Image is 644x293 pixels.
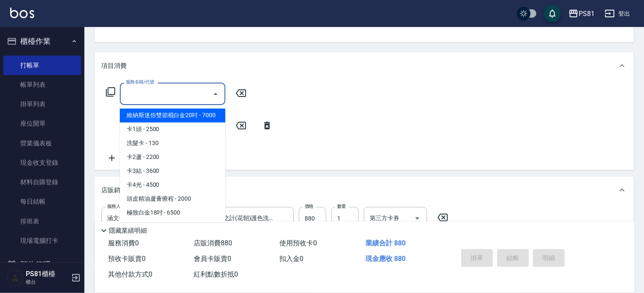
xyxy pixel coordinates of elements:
[280,239,317,247] span: 使用預收卡 0
[305,203,314,210] label: 價格
[411,212,424,225] button: Open
[3,30,81,52] button: 櫃檯作業
[365,255,406,263] span: 現金應收 880
[3,114,81,133] a: 座位開單
[108,239,139,247] span: 服務消費 0
[579,8,595,19] div: PS81
[209,87,222,101] button: Close
[120,220,225,234] span: 極致白金20吋 - 7500
[601,6,634,22] button: 登出
[280,255,304,263] span: 扣入金 0
[3,231,81,250] a: 現場電腦打卡
[120,192,225,206] span: 頭皮精油蘆薈療程 - 2000
[120,151,225,164] span: 卡2蘆 - 2200
[120,178,225,192] span: 卡4光 - 4500
[3,192,81,211] a: 每日結帳
[95,177,634,204] div: 店販銷售
[108,270,152,278] span: 其他付款方式 0
[26,270,69,278] h5: PS81櫃檯
[544,5,561,22] button: save
[120,123,225,137] span: 卡1頭 - 2500
[3,172,81,192] a: 材料自購登錄
[120,109,225,123] span: 維納斯迷你雙節棍白金20吋 - 7000
[26,278,69,286] p: 櫃台
[3,94,81,114] a: 掛單列表
[120,164,225,178] span: 卡3結 - 3600
[95,52,634,79] div: 項目消費
[3,75,81,94] a: 帳單列表
[3,254,81,276] button: 預約管理
[7,269,24,286] img: Person
[337,203,346,210] label: 數量
[101,62,127,70] p: 項目消費
[120,206,225,220] span: 極致白金18吋 - 6500
[194,270,238,278] span: 紅利點數折抵 0
[107,203,144,210] label: 服務人員姓名/編號
[3,134,81,153] a: 營業儀表板
[194,255,231,263] span: 會員卡販賣 0
[365,239,406,247] span: 業績合計 880
[120,137,225,151] span: 洗髮卡 - 130
[565,5,598,22] button: PS81
[10,8,34,18] img: Logo
[101,186,127,195] p: 店販銷售
[194,239,232,247] span: 店販消費 880
[3,56,81,75] a: 打帳單
[3,212,81,231] a: 排班表
[109,226,147,235] p: 隱藏業績明細
[108,255,146,263] span: 預收卡販賣 0
[126,79,154,85] label: 服務名稱/代號
[3,153,81,172] a: 現金收支登錄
